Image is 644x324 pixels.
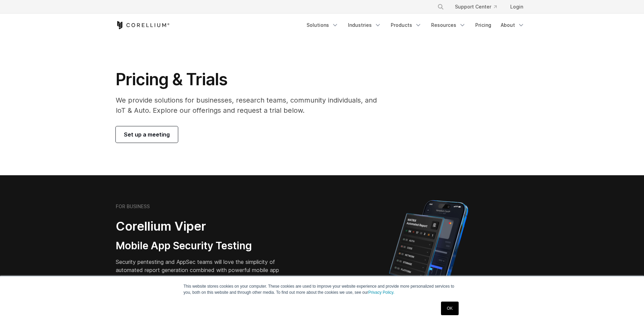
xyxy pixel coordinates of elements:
a: Set up a meeting [116,126,178,143]
button: Search [435,1,447,13]
h1: Pricing & Trials [116,69,386,90]
a: Privacy Policy. [368,290,394,295]
a: Support Center [449,1,502,13]
a: OK [441,302,458,315]
h6: FOR BUSINESS [116,203,150,210]
img: Corellium MATRIX automated report on iPhone showing app vulnerability test results across securit... [378,197,480,316]
a: Solutions [302,19,343,31]
a: Industries [344,19,385,31]
p: We provide solutions for businesses, research teams, community individuals, and IoT & Auto. Explo... [116,95,386,115]
a: Resources [427,19,470,31]
a: Products [387,19,426,31]
h2: Corellium Viper [116,219,290,234]
a: Login [505,1,529,13]
a: About [497,19,529,31]
div: Navigation Menu [302,19,529,31]
a: Corellium Home [116,21,170,29]
h3: Mobile App Security Testing [116,239,290,252]
p: Security pentesting and AppSec teams will love the simplicity of automated report generation comb... [116,258,290,282]
span: Set up a meeting [124,130,170,139]
a: Pricing [471,19,495,31]
p: This website stores cookies on your computer. These cookies are used to improve your website expe... [184,283,461,295]
div: Navigation Menu [429,1,529,13]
